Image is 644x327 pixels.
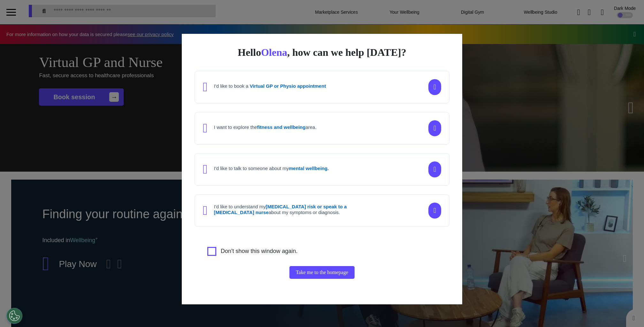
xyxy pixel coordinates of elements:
h4: I'd like to understand my about my symptoms or diagnosis. [214,204,367,215]
strong: mental wellbeing. [289,166,329,171]
strong: fitness and wellbeing [257,124,306,130]
span: Olena [261,47,287,58]
button: Open Preferences [6,308,22,324]
input: Agree to privacy policy [207,247,216,256]
h4: I'd like to book a [214,83,326,89]
strong: Virtual GP or Physio appointment [250,83,326,89]
h4: I'd like to talk to someone about my [214,166,329,171]
label: Don't show this window again. [221,247,298,256]
div: Hello , how can we help [DATE]? [195,47,449,58]
button: Take me to the homepage [289,266,355,279]
strong: [MEDICAL_DATA] risk or speak to a [MEDICAL_DATA] nurse [214,204,347,215]
h4: I want to explore the area. [214,124,317,130]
